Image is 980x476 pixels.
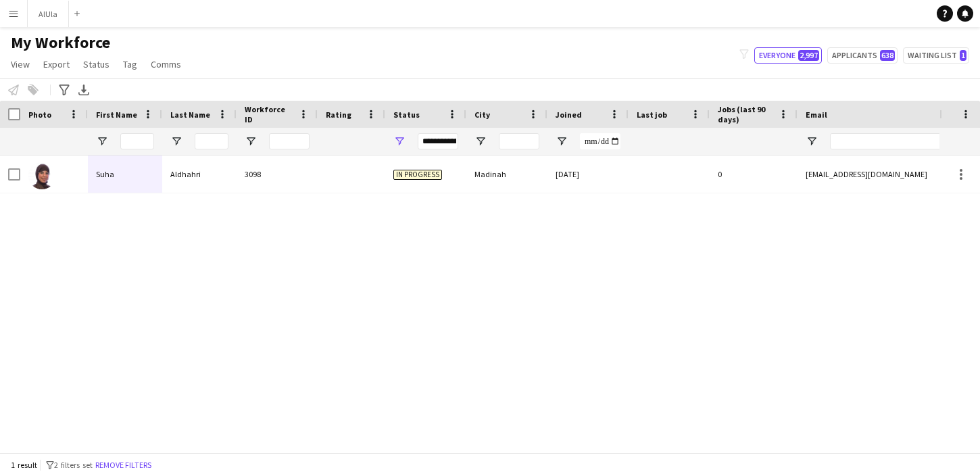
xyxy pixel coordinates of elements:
input: Last Name Filter Input [195,133,228,149]
button: Open Filter Menu [96,135,108,147]
div: Suha [88,156,162,193]
button: Applicants638 [827,47,898,64]
a: Comms [145,55,187,73]
button: Open Filter Menu [393,135,406,147]
button: Everyone2,997 [754,47,822,64]
input: First Name Filter Input [120,133,154,149]
button: Open Filter Menu [170,135,182,147]
span: View [11,58,30,70]
a: Export [38,55,75,73]
div: 0 [710,156,798,193]
button: Open Filter Menu [556,135,568,147]
a: Tag [118,55,143,73]
input: Workforce ID Filter Input [269,133,310,149]
div: Madinah [466,156,547,193]
span: Last Name [170,110,210,120]
span: First Name [96,110,137,120]
span: In progress [393,170,442,180]
span: Status [393,110,420,120]
button: Open Filter Menu [245,135,257,147]
span: 638 [880,50,895,61]
span: My Workforce [11,32,110,53]
span: Workforce ID [245,104,293,124]
span: 2 filters set [54,460,93,470]
span: 1 [960,50,966,61]
span: Last job [637,110,667,120]
span: Tag [123,58,137,70]
span: Jobs (last 90 days) [718,104,773,124]
span: Email [806,110,827,120]
a: Status [78,55,115,73]
button: Open Filter Menu [474,135,487,147]
span: Status [83,58,109,70]
span: City [474,110,490,120]
app-action-btn: Advanced filters [56,82,72,98]
span: Photo [28,110,51,120]
input: Joined Filter Input [580,133,620,149]
div: 3098 [237,156,318,193]
span: Rating [326,110,351,120]
img: Suha Aldhahri [28,162,55,189]
div: [DATE] [547,156,629,193]
button: AlUla [28,1,69,27]
div: Aldhahri [162,156,237,193]
span: Comms [151,58,181,70]
input: City Filter Input [499,133,539,149]
span: Export [43,58,70,70]
button: Remove filters [93,458,154,473]
app-action-btn: Export XLSX [76,82,92,98]
button: Open Filter Menu [806,135,818,147]
button: Waiting list1 [903,47,969,64]
span: 2,997 [798,50,819,61]
span: Joined [556,110,582,120]
a: View [5,55,35,73]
